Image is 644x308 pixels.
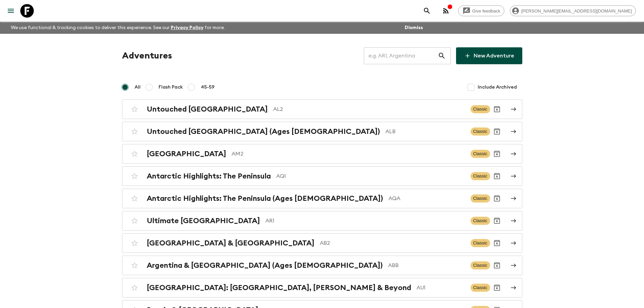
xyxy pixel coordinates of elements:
[122,122,522,141] a: Untouched [GEOGRAPHIC_DATA] (Ages [DEMOGRAPHIC_DATA])ALBClassicArchive
[403,23,425,32] button: Dismiss
[471,105,490,113] span: Classic
[518,8,636,14] span: [PERSON_NAME][EMAIL_ADDRESS][DOMAIN_NAME]
[490,169,504,183] button: Archive
[490,259,504,272] button: Archive
[147,261,383,270] h2: Argentina & [GEOGRAPHIC_DATA] (Ages [DEMOGRAPHIC_DATA])
[171,25,204,30] a: Privacy Policy
[122,278,522,298] a: [GEOGRAPHIC_DATA]: [GEOGRAPHIC_DATA], [PERSON_NAME] & BeyondAU1ClassicArchive
[147,239,314,247] h2: [GEOGRAPHIC_DATA] & [GEOGRAPHIC_DATA]
[122,211,522,231] a: Ultimate [GEOGRAPHIC_DATA]AR1ClassicArchive
[469,8,504,14] span: Give feedback
[490,236,504,250] button: Archive
[471,172,490,180] span: Classic
[122,166,522,186] a: Antarctic Highlights: The PeninsulaAQ1ClassicArchive
[147,105,268,114] h2: Untouched [GEOGRAPHIC_DATA]
[471,194,490,203] span: Classic
[490,214,504,228] button: Archive
[510,5,636,16] div: [PERSON_NAME][EMAIL_ADDRESS][DOMAIN_NAME]
[122,144,522,164] a: [GEOGRAPHIC_DATA]AM2ClassicArchive
[232,150,465,158] p: AM2
[458,5,504,16] a: Give feedback
[490,192,504,205] button: Archive
[122,256,522,275] a: Argentina & [GEOGRAPHIC_DATA] (Ages [DEMOGRAPHIC_DATA])ABBClassicArchive
[385,127,465,136] p: ALB
[147,216,260,225] h2: Ultimate [GEOGRAPHIC_DATA]
[456,47,522,64] a: New Adventure
[416,284,465,292] p: AU1
[147,172,271,181] h2: Antarctic Highlights: The Peninsula
[471,239,490,247] span: Classic
[388,194,465,203] p: AQA
[490,281,504,294] button: Archive
[478,84,517,91] span: Include Archived
[147,194,383,203] h2: Antarctic Highlights: The Peninsula (Ages [DEMOGRAPHIC_DATA])
[471,261,490,269] span: Classic
[471,284,490,292] span: Classic
[490,125,504,138] button: Archive
[122,99,522,119] a: Untouched [GEOGRAPHIC_DATA]AL2ClassicArchive
[471,150,490,158] span: Classic
[147,149,226,158] h2: [GEOGRAPHIC_DATA]
[320,239,465,247] p: AB2
[122,189,522,208] a: Antarctic Highlights: The Peninsula (Ages [DEMOGRAPHIC_DATA])AQAClassicArchive
[471,127,490,136] span: Classic
[276,172,465,180] p: AQ1
[265,217,465,225] p: AR1
[273,105,465,113] p: AL2
[4,4,18,18] button: menu
[135,84,141,91] span: All
[490,102,504,116] button: Archive
[201,84,215,91] span: 45-59
[147,283,411,292] h2: [GEOGRAPHIC_DATA]: [GEOGRAPHIC_DATA], [PERSON_NAME] & Beyond
[147,127,380,136] h2: Untouched [GEOGRAPHIC_DATA] (Ages [DEMOGRAPHIC_DATA])
[122,233,522,253] a: [GEOGRAPHIC_DATA] & [GEOGRAPHIC_DATA]AB2ClassicArchive
[159,84,183,91] span: Flash Pack
[388,261,465,269] p: ABB
[420,4,434,18] button: search adventures
[364,46,438,65] input: e.g. AR1, Argentina
[122,49,172,63] h1: Adventures
[8,22,228,34] p: We use functional & tracking cookies to deliver this experience. See our for more.
[471,217,490,225] span: Classic
[490,147,504,161] button: Archive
